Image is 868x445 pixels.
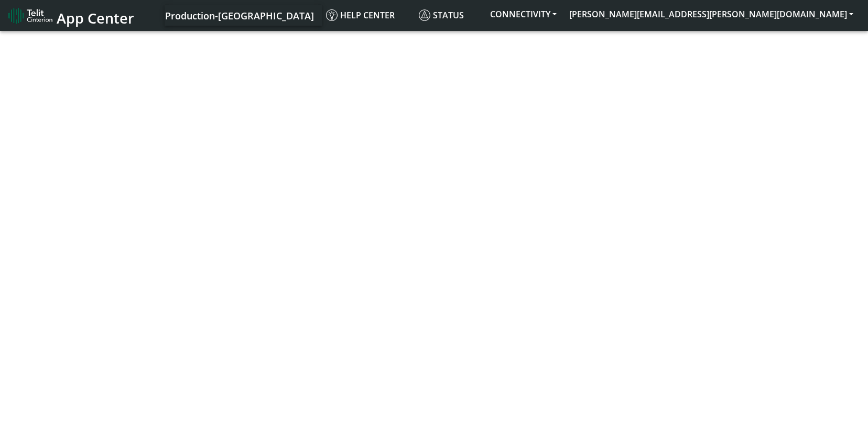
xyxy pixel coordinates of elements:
a: App Center [8,4,133,27]
a: Status [415,5,484,26]
img: logo-telit-cinterion-gw-new.png [8,7,52,24]
span: App Center [57,8,134,28]
a: Help center [322,5,415,26]
img: knowledge.svg [326,9,338,21]
a: Your current platform instance [165,5,313,26]
button: [PERSON_NAME][EMAIL_ADDRESS][PERSON_NAME][DOMAIN_NAME] [563,5,860,24]
img: status.svg [419,9,430,21]
span: Help center [326,9,395,21]
span: Status [419,9,464,21]
span: Production-[GEOGRAPHIC_DATA] [165,9,314,22]
button: CONNECTIVITY [484,5,563,24]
